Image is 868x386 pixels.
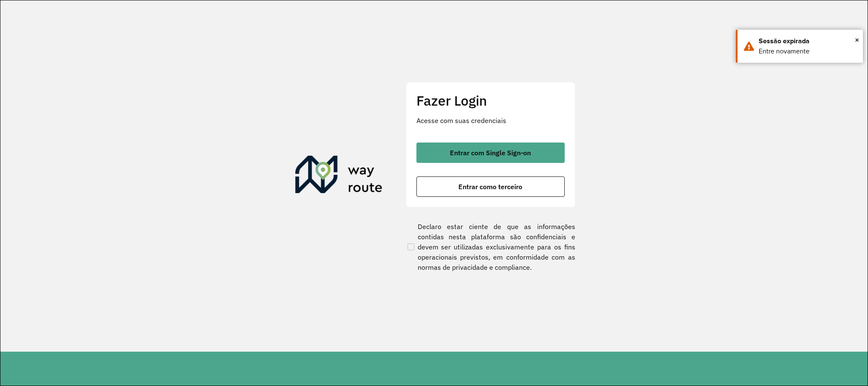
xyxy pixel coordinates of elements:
span: Entrar como terceiro [458,183,522,190]
img: Roteirizador AmbevTech [295,156,383,196]
div: Sessão expirada [759,36,857,46]
button: button [416,143,565,163]
span: Entrar com Single Sign-on [450,149,531,156]
p: Acesse com suas credenciais [416,115,565,126]
h2: Fazer Login [416,92,565,109]
span: × [855,34,859,46]
button: Close [855,34,859,46]
button: button [416,176,565,197]
div: Entre novamente [759,46,857,56]
label: Declaro estar ciente de que as informações contidas nesta plataforma são confidenciais e devem se... [406,221,575,272]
